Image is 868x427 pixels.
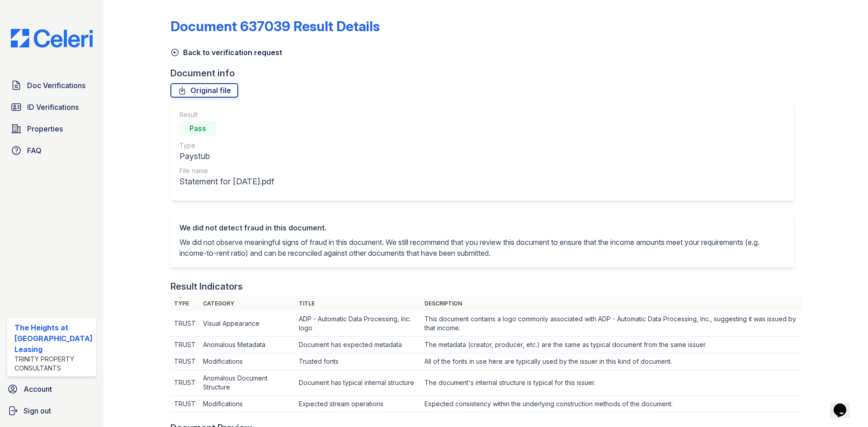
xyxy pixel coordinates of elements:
td: ADP - Automatic Data Processing, Inc. logo [295,311,421,337]
td: The metadata (creator, producer, etc.) are the same as typical document from the same issuer. [421,337,801,353]
td: Visual Appearance [199,311,295,337]
td: TRUST [170,353,199,370]
div: Pass [179,121,216,136]
td: Trusted fonts [295,353,421,370]
td: All of the fonts in use here are typically used by the issuer in this kind of document. [421,353,801,370]
td: Expected consistency within the underlying construction methods of the document. [421,396,801,413]
a: Document 637039 Result Details [170,18,380,34]
span: FAQ [27,145,42,156]
td: Modifications [199,396,295,413]
td: TRUST [170,370,199,396]
div: Paystub [179,150,274,163]
div: Statement for [DATE].pdf [179,175,274,188]
div: Document info [170,67,801,80]
a: Back to verification request [170,47,282,58]
td: Expected stream operations [295,396,421,413]
th: Description [421,296,801,311]
span: Properties [27,123,63,134]
p: We did not observe meaningful signs of fraud in this document. We still recommend that you review... [179,237,785,258]
img: CE_Logo_Blue-a8612792a0a2168367f1c8372b55b34899dd931a85d93a1a3d3e32e68fde9ad4.png [4,29,100,47]
span: ID Verifications [27,102,79,113]
div: Result Indicators [170,280,243,293]
th: Type [170,296,199,311]
td: TRUST [170,337,199,353]
a: Properties [7,120,96,138]
iframe: chat widget [830,391,859,418]
th: Category [199,296,295,311]
td: The document's internal structure is typical for this issuer. [421,370,801,396]
a: Original file [170,83,238,98]
span: Sign out [24,405,51,416]
div: We did not detect fraud in this document. [179,222,785,233]
div: The Heights at [GEOGRAPHIC_DATA] Leasing [14,322,93,355]
td: Anomalous Metadata [199,337,295,353]
th: Title [295,296,421,311]
div: Type [179,141,274,150]
a: FAQ [7,141,96,160]
a: ID Verifications [7,98,96,116]
td: Modifications [199,353,295,370]
div: Trinity Property Consultants [14,355,93,373]
td: Document has typical internal structure [295,370,421,396]
td: TRUST [170,396,199,413]
td: Anomalous Document Structure [199,370,295,396]
span: Doc Verifications [27,80,85,91]
td: Document has expected metadata [295,337,421,353]
td: This document contains a logo commonly associated with ADP - Automatic Data Processing, Inc., sug... [421,311,801,337]
a: Doc Verifications [7,76,96,94]
a: Account [4,380,100,398]
div: File name [179,166,274,175]
td: TRUST [170,311,199,337]
div: Result [179,110,274,119]
a: Sign out [4,402,100,420]
span: Account [24,384,52,394]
